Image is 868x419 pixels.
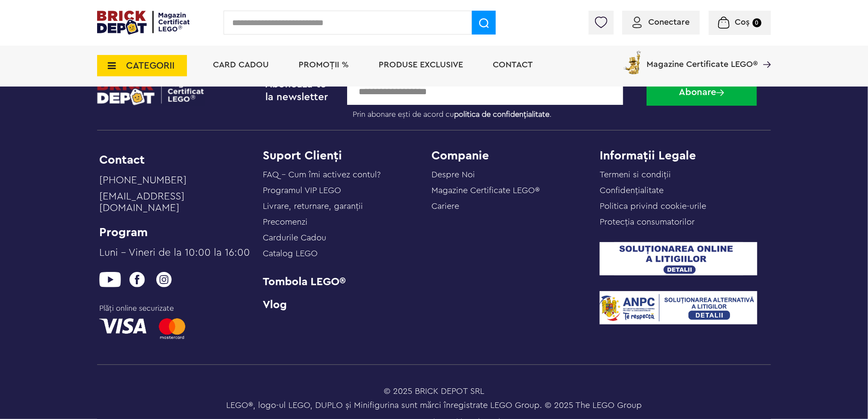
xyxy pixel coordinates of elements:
img: visa [99,318,147,334]
span: Coș [735,18,750,26]
h4: Companie [431,150,600,162]
a: Programul VIP LEGO [263,186,341,195]
img: SOL [600,242,757,275]
a: Protecţia consumatorilor [600,218,695,226]
a: [PHONE_NUMBER] [99,175,252,191]
a: Tombola LEGO® [263,276,431,288]
a: Conectare [632,18,690,26]
span: Conectare [648,18,690,26]
small: 0 [753,18,762,27]
a: Livrare, returnare, garanţii [263,202,363,211]
a: Despre Noi [431,170,475,179]
a: [EMAIL_ADDRESS][DOMAIN_NAME] [99,191,252,219]
li: Program [99,226,252,238]
a: Precomenzi [263,218,308,226]
li: Contact [99,154,252,166]
a: politica de confidențialitate [454,110,550,118]
a: Termeni si condiții [600,170,671,179]
a: Catalog LEGO [263,249,318,258]
a: Vlog [263,301,431,309]
a: Magazine Certificate LEGO® [758,49,771,58]
img: mastercard [159,318,185,339]
img: instagram [153,272,175,287]
a: Politica privind cookie-urile [600,202,706,211]
a: Contact [493,61,533,69]
a: Cardurile Cadou [263,234,326,242]
h4: Suport Clienți [263,150,431,162]
div: © 2025 BRICK DEPOT SRL [97,385,771,398]
img: ANPC [600,291,757,324]
a: Confidențialitate [600,186,664,195]
a: Magazine Certificate LEGO® [431,186,540,195]
span: Plăți online securizate [99,303,244,314]
span: CATEGORII [126,61,175,70]
h4: Informații Legale [600,150,768,162]
img: facebook [126,272,148,287]
label: Prin abonare ești de acord cu . [347,105,640,119]
a: FAQ - Cum îmi activez contul? [263,170,381,179]
a: Cariere [431,202,459,211]
span: Magazine Certificate LEGO® [647,49,758,69]
img: Abonare [716,90,724,96]
a: Luni – Vineri de la 10:00 la 16:00 [99,247,252,263]
a: Produse exclusive [379,61,463,69]
a: PROMOȚII % [299,61,349,69]
button: Abonare [647,78,757,106]
img: footerlogo [97,78,205,106]
img: youtube [99,272,121,287]
a: Card Cadou [213,61,269,69]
